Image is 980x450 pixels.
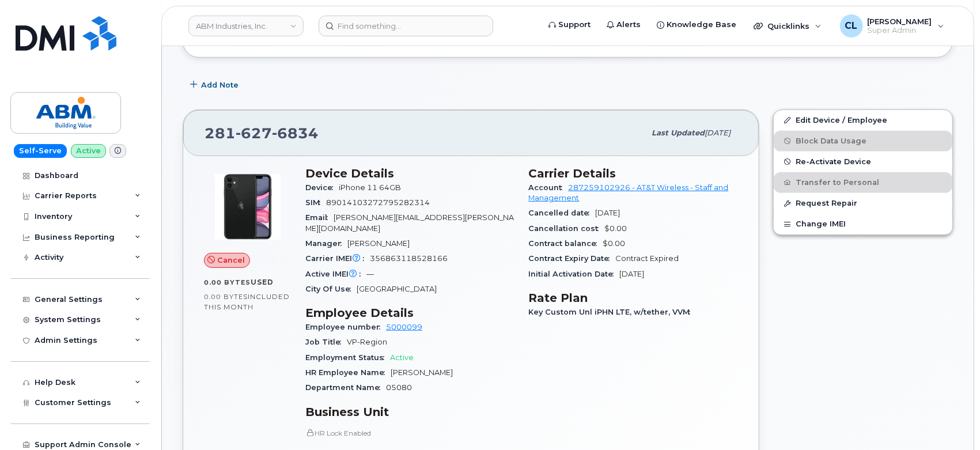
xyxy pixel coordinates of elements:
img: iPhone_11.jpg [213,172,282,241]
span: Active IMEI [305,270,366,278]
a: Alerts [599,13,649,36]
button: Transfer to Personal [774,172,952,193]
span: [PERSON_NAME] [391,368,453,377]
span: $0.00 [603,239,626,248]
span: Knowledge Base [667,19,736,31]
span: 89014103272795282314 [326,198,430,207]
span: Re-Activate Device [796,157,871,166]
button: Request Repair [774,193,952,214]
span: Alerts [616,19,641,31]
span: [PERSON_NAME] [347,239,410,248]
button: Re-Activate Device [774,152,952,172]
span: Device [305,183,339,192]
span: Support [558,19,591,31]
span: CL [845,19,858,33]
span: Carrier IMEI [305,254,370,263]
span: Contract Expiry Date [529,254,616,263]
h3: Business Unit [305,405,515,419]
a: Edit Device / Employee [774,110,952,131]
h3: Rate Plan [529,291,739,305]
button: Change IMEI [774,214,952,235]
span: Contract Expired [616,254,679,263]
span: Active [390,353,414,362]
a: ABM Industries, Inc. [188,16,304,36]
h3: Employee Details [305,306,515,320]
span: [PERSON_NAME][EMAIL_ADDRESS][PERSON_NAME][DOMAIN_NAME] [305,213,514,232]
div: Carl Larrison [832,14,952,37]
span: Email [305,213,334,222]
span: 627 [236,124,272,142]
span: 0.00 Bytes [204,278,251,286]
span: Department Name [305,383,386,392]
span: Account [529,183,569,192]
span: Last updated [652,128,705,137]
span: 0.00 Bytes [204,293,248,301]
span: $0.00 [605,224,627,233]
span: SIM [305,198,326,207]
h3: Carrier Details [529,167,739,180]
h3: Device Details [305,167,515,180]
span: Initial Activation Date [529,270,620,278]
span: Super Admin [868,26,932,35]
span: Job Title [305,338,347,346]
a: 5000099 [386,323,422,331]
span: VP-Region [347,338,387,346]
span: Add Note [201,80,239,90]
span: included this month [204,292,290,311]
span: Key Custom Unl iPHN LTE, w/tether, VVM [529,308,697,316]
a: Knowledge Base [649,13,744,36]
span: iPhone 11 64GB [339,183,401,192]
span: Contract balance [529,239,603,248]
span: 05080 [386,383,412,392]
span: [DATE] [620,270,645,278]
span: [DATE] [705,128,731,137]
span: — [366,270,374,278]
span: [GEOGRAPHIC_DATA] [357,285,437,293]
span: Manager [305,239,347,248]
button: Block Data Usage [774,131,952,152]
p: HR Lock Enabled [305,428,515,438]
span: 281 [205,124,319,142]
span: [DATE] [596,209,620,217]
span: Quicklinks [767,21,809,31]
span: Cancel [217,255,245,266]
span: 6834 [272,124,319,142]
span: 356863118528166 [370,254,448,263]
span: Employee number [305,323,386,331]
a: Support [540,13,599,36]
a: 287259102926 - AT&T Wireless - Staff and Management [529,183,729,202]
span: Cancellation cost [529,224,605,233]
span: used [251,278,274,286]
input: Find something... [319,16,493,36]
span: Employment Status [305,353,390,362]
button: Add Note [183,75,248,96]
span: HR Employee Name [305,368,391,377]
span: [PERSON_NAME] [868,17,932,26]
span: Cancelled date [529,209,596,217]
span: City Of Use [305,285,357,293]
div: Quicklinks [746,14,830,37]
